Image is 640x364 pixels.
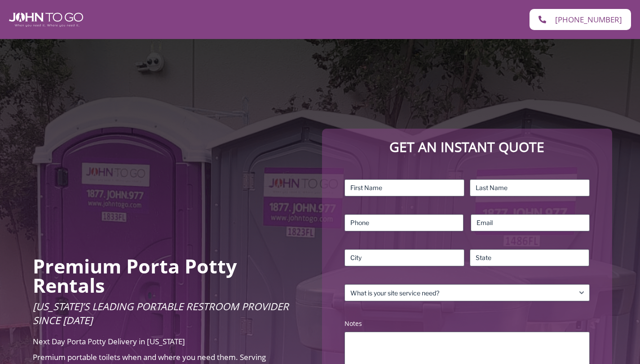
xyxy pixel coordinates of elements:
span: [PHONE_NUMBER] [555,16,622,23]
input: Last Name [470,179,590,196]
p: Get an Instant Quote [331,138,603,157]
input: First Name [344,179,464,196]
span: [US_STATE]’s Leading Portable Restroom Provider Since [DATE] [33,299,289,327]
label: Notes [344,319,589,328]
input: State [470,249,590,266]
h2: Premium Porta Potty Rentals [33,256,309,295]
img: John To Go [9,13,83,27]
input: Email [471,214,590,231]
a: [PHONE_NUMBER] [530,9,631,30]
input: Phone [344,214,463,231]
input: City [344,249,464,266]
